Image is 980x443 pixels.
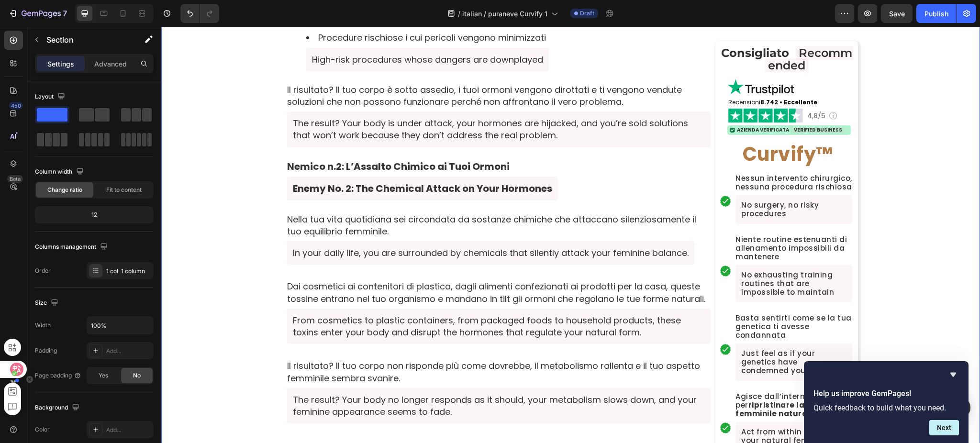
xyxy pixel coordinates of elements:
font: Just feel as if your genetics have condemned you [580,322,654,349]
p: ⁠⁠⁠⁠⁠⁠⁠ [560,20,691,45]
h2: Rich Text Editor. Editing area: main [573,147,692,202]
p: Quick feedback to build what you need. [813,403,959,412]
div: Add... [106,426,151,434]
div: Color [35,425,50,434]
button: Hide survey [947,369,959,380]
div: Help us improve GemPages! [813,369,959,435]
span: No [133,371,141,380]
div: Page padding [35,371,81,380]
div: Undo/Redo [180,4,219,23]
img: gempages_578032762192134844-39107128-b0aa-4e63-97b1-14a6b620bb05.png [559,239,570,250]
div: 12 [37,208,152,221]
img: gempages_578032762192134844-a693a73f-720e-434a-99b6-80efd67575ae.png [568,100,575,107]
img: gempages_578032762192134844-39107128-b0aa-4e63-97b1-14a6b620bb05.png [559,317,570,328]
div: Size [35,297,60,310]
img: gempages_578032762192134844-ea1ab0b3-9e5c-4e4c-9dba-f8a69c0166a3.png [566,82,643,97]
span: Recensioni [567,72,656,80]
div: Layout [35,90,67,103]
p: Section [46,34,125,45]
p: Niente routine estenuanti di allenamento impossibili da mantenere [574,209,691,280]
h2: Rich Text Editor. Editing area: main [566,72,692,80]
div: Background [35,401,81,414]
div: 1 col [106,267,151,276]
p: Settings [47,59,74,69]
span: 4,8/5 [646,84,664,94]
div: Columns management [35,241,110,254]
div: Order [35,266,51,275]
img: gempages_578032762192134844-39107128-b0aa-4e63-97b1-14a6b620bb05.png [559,169,570,180]
div: Padding [35,346,57,355]
span: Change ratio [47,186,82,194]
div: 450 [9,102,23,110]
font: 1 column [121,267,145,275]
span: Draft [580,9,594,18]
p: Advanced [94,59,127,69]
p: Nessun intervento chirurgico, nessuna procedura rischiosa [574,148,691,201]
h2: Rich Text Editor. Editing area: main [561,114,692,141]
div: Add... [106,347,151,355]
font: Act from within to restore your natural feminine form [580,400,682,428]
button: Next question [929,420,959,435]
div: Beta [7,175,23,183]
h2: Rich Text Editor. Editing area: main [559,19,692,46]
button: Save [881,4,913,23]
p: Agisce dall’interno per [574,366,691,437]
font: ⁠⁠⁠⁠⁠⁠⁠Recommended [604,19,694,45]
font: VERIFIED BUSINESS [630,100,684,107]
font: No surgery, no risky procedures [580,174,657,192]
p: Basta sentirti come se la tua genetica ti avesse condannata [574,288,691,358]
span: Fit to content [106,186,142,194]
font: No exhausting training routines that are impossible to maintain [580,244,673,271]
button: Publish [916,4,957,23]
h2: Rich Text Editor. Editing area: main [573,287,692,359]
strong: ripristinare la tua forma femminile naturale [574,374,687,392]
input: Auto [87,317,153,334]
p: Curvify™ [562,115,691,140]
iframe: Design area [161,27,980,443]
span: Yes [99,371,108,380]
h2: Rich Text Editor. Editing area: main [575,100,685,107]
div: Column width [35,166,86,178]
p: 7 [63,8,67,19]
img: gempages_578032762192134844-1c2b5575-4325-41c3-926f-9ca0da7101fd.png [566,51,633,70]
img: gempages_578032762192134844-2d7c6568-95bf-4cb2-a064-96d9bf058dd3.png [668,85,676,93]
span: italian / puraneve Curvify 1 [462,9,547,19]
button: 7 [4,4,71,23]
div: Publish [924,9,948,19]
strong: Consigliato [560,19,628,33]
p: Azienda Verificata [576,101,684,106]
span: Save [889,10,905,18]
span: / [458,9,460,19]
strong: 8.742 • Eccellente [599,72,656,80]
h2: Rich Text Editor. Editing area: main [573,208,692,281]
div: Width [35,321,51,330]
p: ⁠⁠⁠⁠⁠⁠⁠ [567,73,691,79]
img: gempages_578032762192134844-39107128-b0aa-4e63-97b1-14a6b620bb05.png [559,396,570,407]
h2: Rich Text Editor. Editing area: main [573,365,692,438]
h2: Help us improve GemPages! [813,388,959,399]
